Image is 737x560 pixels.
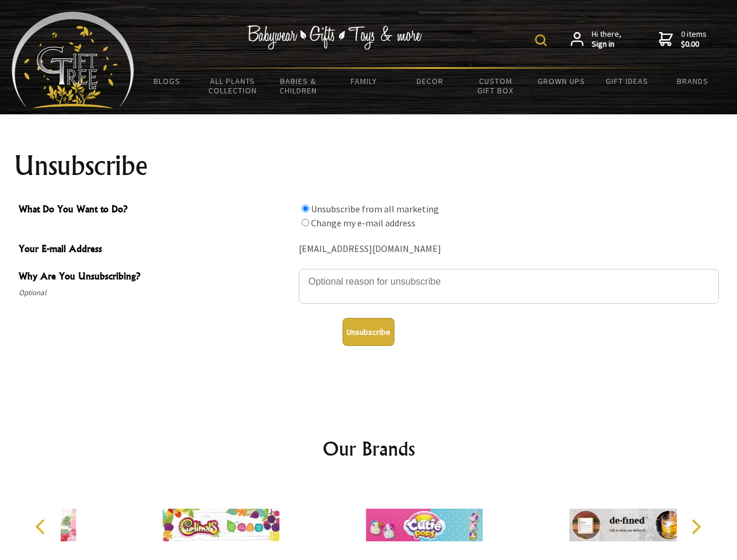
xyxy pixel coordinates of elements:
a: 0 items$0.00 [659,29,707,50]
span: Why Are You Unsubscribing? [19,269,293,286]
strong: $0.00 [681,39,707,50]
a: Brands [660,69,726,93]
a: Hi there,Sign in [571,29,621,50]
input: What Do You Want to Do? [302,205,309,212]
label: Change my e-mail address [311,217,415,229]
span: What Do You Want to Do? [19,202,293,219]
a: Gift Ideas [594,69,660,93]
a: Family [331,69,397,93]
textarea: Why Are You Unsubscribing? [299,269,719,304]
span: Your E-mail Address [19,242,293,258]
a: Babies & Children [266,69,331,103]
h1: Unsubscribe [14,152,724,180]
img: Babywear - Gifts - Toys & more [247,25,422,50]
a: Grown Ups [528,69,594,93]
span: 0 items [681,29,707,50]
a: Decor [397,69,463,93]
img: Babyware - Gifts - Toys and more... [12,12,134,108]
a: All Plants Collection [200,69,266,103]
span: Hi there, [592,29,621,50]
img: product search [535,34,547,46]
a: Custom Gift Box [463,69,529,103]
button: Previous [29,514,55,540]
a: BLOGS [134,69,200,93]
input: What Do You Want to Do? [302,219,309,226]
button: Unsubscribe [343,318,394,346]
div: [EMAIL_ADDRESS][DOMAIN_NAME] [299,240,719,258]
h2: Our Brands [23,435,714,463]
label: Unsubscribe from all marketing [311,203,439,215]
strong: Sign in [592,39,621,50]
button: Next [683,514,708,540]
span: Optional [19,286,293,300]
